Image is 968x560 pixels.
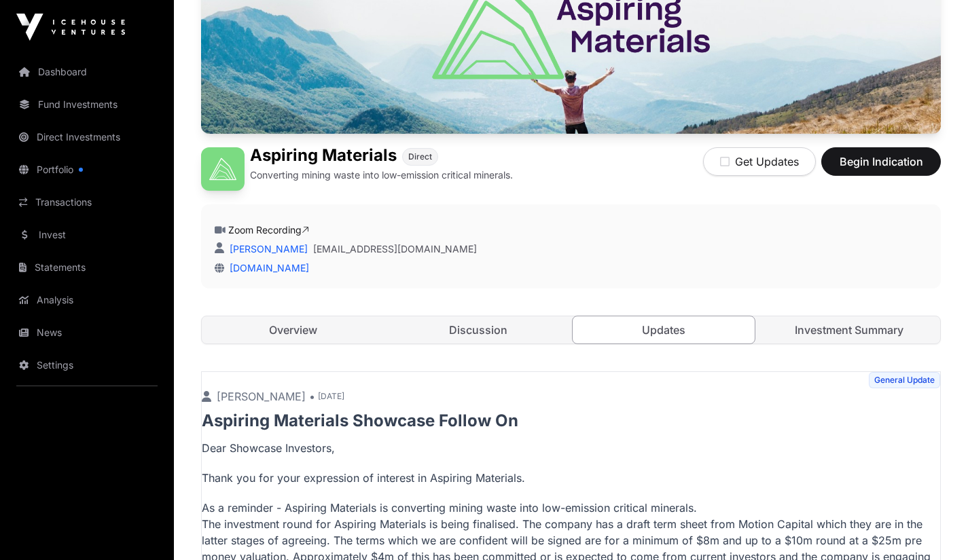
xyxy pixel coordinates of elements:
a: Analysis [11,285,163,315]
h1: Aspiring Materials [250,147,397,166]
a: Fund Investments [11,90,163,119]
img: Aspiring Materials [201,147,245,191]
a: Direct Investments [11,122,163,152]
span: [DATE] [318,391,344,402]
p: Dear Showcase Investors, [202,440,940,456]
p: [PERSON_NAME] • [202,388,315,405]
button: Begin Indication [821,147,941,176]
a: Settings [11,350,163,380]
a: [PERSON_NAME] [227,243,308,255]
span: Begin Indication [838,153,924,170]
iframe: Chat Widget [900,495,968,560]
p: Aspiring Materials Showcase Follow On [202,410,940,432]
a: Dashboard [11,57,163,87]
a: [DOMAIN_NAME] [224,262,309,274]
span: Direct [408,151,432,162]
nav: Tabs [202,316,940,343]
a: Updates [572,316,756,344]
a: Begin Indication [821,161,941,174]
span: General Update [869,372,940,388]
p: Converting mining waste into low-emission critical minerals. [250,168,513,182]
a: Overview [202,316,384,343]
a: Transactions [11,187,163,217]
a: [EMAIL_ADDRESS][DOMAIN_NAME] [313,242,477,256]
a: News [11,318,163,348]
p: Thank you for your expression of interest in Aspiring Materials. [202,470,940,486]
a: Portfolio [11,155,163,185]
button: Get Updates [703,147,816,176]
a: Statements [11,253,163,282]
a: Invest [11,220,163,250]
a: Investment Summary [757,316,940,343]
a: Discussion [387,316,570,343]
img: Icehouse Ventures Logo [16,14,125,41]
a: Zoom Recording [228,224,309,236]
